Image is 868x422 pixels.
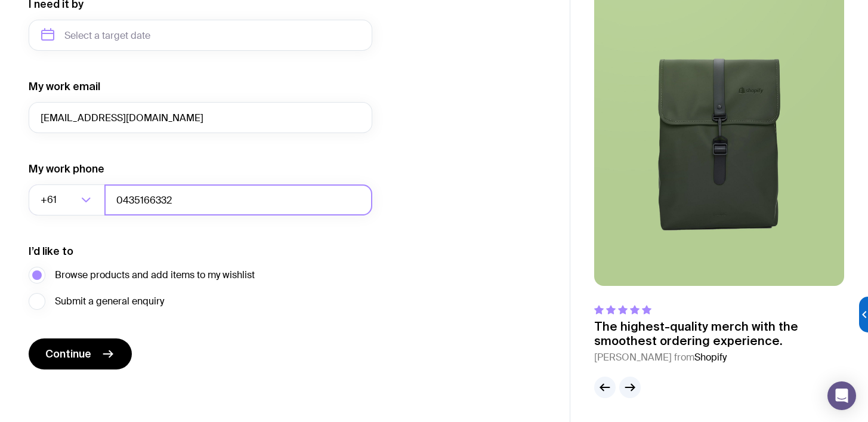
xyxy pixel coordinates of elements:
[694,351,727,364] span: Shopify
[29,184,105,215] div: Search for option
[55,268,255,282] span: Browse products and add items to my wishlist
[55,294,164,309] span: Submit a general enquiry
[29,162,104,176] label: My work phone
[41,184,59,215] span: +61
[104,184,372,215] input: 0400123456
[59,184,78,215] input: Search for option
[29,20,372,51] input: Select a target date
[594,350,844,365] cite: [PERSON_NAME] from
[45,347,91,361] span: Continue
[29,244,73,258] label: I’d like to
[827,381,856,410] div: Open Intercom Messenger
[594,319,844,348] p: The highest-quality merch with the smoothest ordering experience.
[29,102,372,133] input: you@email.com
[29,338,132,369] button: Continue
[29,79,100,94] label: My work email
